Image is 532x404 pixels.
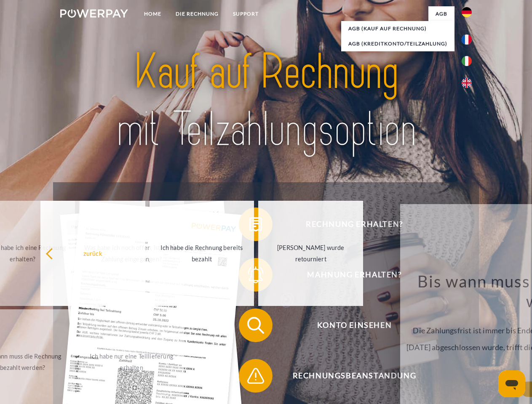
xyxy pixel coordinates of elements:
[498,370,525,397] iframe: Schaltfläche zum Öffnen des Messaging-Fensters
[462,35,472,45] img: fr
[60,9,128,18] img: logo-powerpay-white.svg
[462,56,472,66] img: it
[137,6,168,21] a: Home
[245,365,266,386] img: qb_warning.svg
[263,242,358,265] div: [PERSON_NAME] wurde retourniert
[80,40,452,161] img: title-powerpay_de.svg
[168,6,226,21] a: DIE RECHNUNG
[428,6,454,21] a: agb
[245,315,266,336] img: qb_search.svg
[341,21,454,36] a: AGB (Kauf auf Rechnung)
[239,308,458,342] button: Konto einsehen
[341,36,454,51] a: AGB (Kreditkonto/Teilzahlung)
[45,247,140,259] div: zurück
[462,7,472,17] img: de
[251,308,457,342] span: Konto einsehen
[251,359,457,393] span: Rechnungsbeanstandung
[239,359,458,393] button: Rechnungsbeanstandung
[84,351,179,373] div: Ich habe nur eine Teillieferung erhalten
[226,6,266,21] a: SUPPORT
[155,242,249,265] div: Ich habe die Rechnung bereits bezahlt
[462,78,472,88] img: en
